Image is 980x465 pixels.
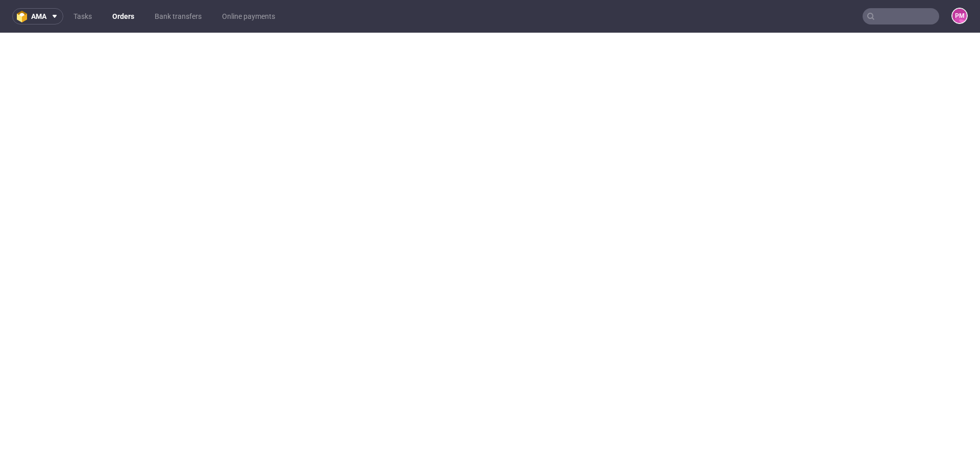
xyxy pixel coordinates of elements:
[31,13,46,20] span: ama
[952,9,967,23] figcaption: PM
[67,8,98,25] a: Tasks
[216,8,281,25] a: Online payments
[106,8,140,25] a: Orders
[12,8,63,25] button: ama
[17,11,31,22] img: logo
[149,8,208,25] a: Bank transfers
